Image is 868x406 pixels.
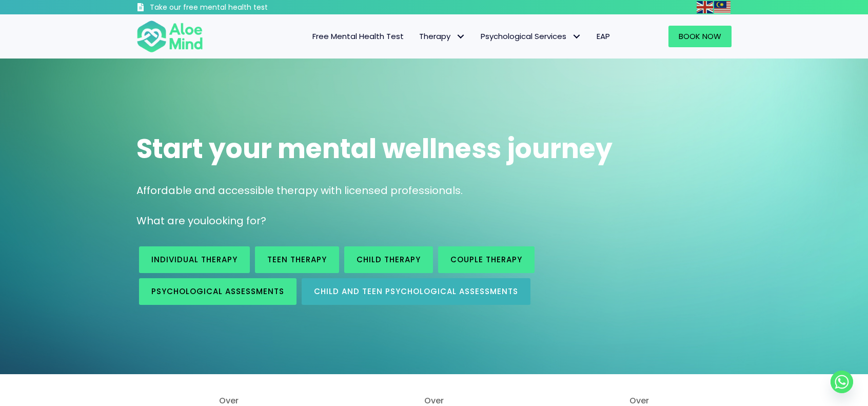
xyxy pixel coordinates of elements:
a: Child and Teen Psychological assessments [302,278,530,305]
span: Psychological Services [481,31,581,42]
span: Couple therapy [450,254,522,265]
img: ms [714,1,731,13]
a: Individual therapy [139,246,250,273]
a: Free Mental Health Test [305,26,411,47]
a: English [697,1,714,13]
span: Start your mental wellness journey [136,130,613,167]
span: Child Therapy [357,254,421,265]
span: Psychological assessments [151,286,284,297]
span: Individual therapy [151,254,238,265]
span: Book Now [679,31,721,42]
a: Book Now [668,26,732,47]
a: Child Therapy [344,246,433,273]
span: looking for? [206,214,266,228]
span: Therapy: submenu [453,29,468,44]
a: Psychological assessments [139,278,297,305]
img: en [697,1,713,13]
span: What are you [136,214,206,228]
span: Teen Therapy [267,254,327,265]
a: Couple therapy [438,246,535,273]
a: Take our free mental health test [136,3,323,14]
span: Psychological Services: submenu [569,29,584,44]
a: TherapyTherapy: submenu [411,26,473,47]
a: Whatsapp [831,371,853,393]
nav: Menu [216,26,618,47]
span: EAP [597,31,610,42]
h3: Take our free mental health test [150,3,323,13]
a: Teen Therapy [255,246,339,273]
p: Affordable and accessible therapy with licensed professionals. [136,183,732,198]
span: Therapy [419,31,465,42]
a: Psychological ServicesPsychological Services: submenu [473,26,589,47]
img: Aloe mind Logo [136,20,203,53]
a: EAP [589,26,618,47]
a: Malay [714,1,732,13]
span: Child and Teen Psychological assessments [314,286,518,297]
span: Free Mental Health Test [312,31,404,42]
